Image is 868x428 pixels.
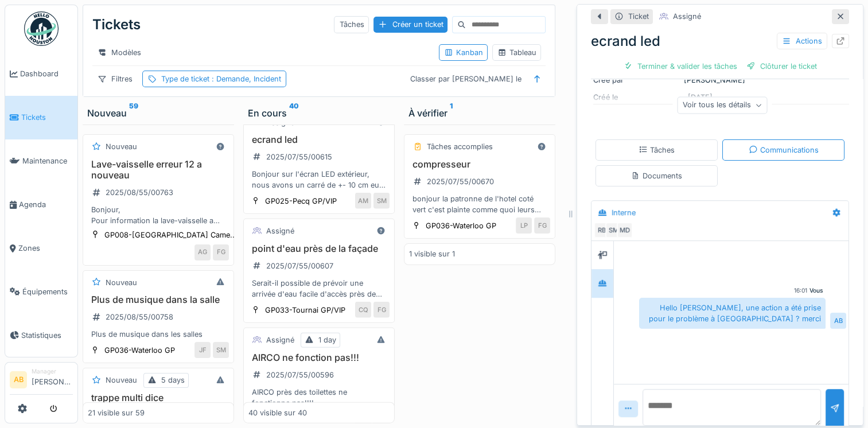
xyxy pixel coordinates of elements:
div: Ticket [628,11,649,22]
div: LP [516,217,532,234]
h3: compresseur [409,159,550,170]
span: Équipements [22,286,73,297]
div: FG [373,302,390,318]
a: Tickets [5,96,77,139]
div: 1 visible sur 1 [409,248,455,259]
div: [PERSON_NAME] [593,75,847,85]
span: Zones [18,243,73,254]
div: Voir tous les détails [678,97,768,114]
h3: AIRCO ne fonction pas!!! [248,352,390,363]
div: Documents [631,170,682,181]
h3: ecrand led [248,134,390,145]
a: Zones [5,227,77,270]
span: Statistiques [21,330,73,341]
span: Tickets [21,112,73,123]
div: Kanban [444,47,482,58]
div: AG [194,244,211,260]
div: 2025/08/55/00763 [106,187,173,198]
div: Bonjour, Pour information la lave-vaisselle a fait a nouveau l'erreur 12. Cordialement, Artiom [88,204,229,226]
div: Assigné [266,334,294,345]
div: ecrand led [591,31,849,52]
div: Tâches [639,145,675,155]
div: JF [194,342,211,358]
div: Terminer & valider les tâches [619,59,742,74]
span: Agenda [19,199,73,210]
div: Nouveau [106,277,137,288]
div: Créé par [593,75,679,85]
div: FG [213,244,229,260]
div: Nouveau [106,141,137,152]
div: AIRCO près des toilettes ne fonctionne pas!!!! [248,387,390,408]
div: MD [617,222,633,238]
div: GP036-Waterloo GP [104,345,175,356]
a: Statistiques [5,313,77,357]
div: Vous [809,286,823,295]
div: Nouveau [87,106,229,120]
div: 16:01 [794,286,807,295]
div: AB [830,313,846,329]
div: Assigné [673,11,701,22]
div: Plus de musique dans les salles [88,329,229,340]
div: 2025/07/55/00670 [427,176,494,187]
div: 2025/07/55/00596 [266,369,334,380]
div: Créer un ticket [373,17,447,32]
div: Classer par [PERSON_NAME] le [404,71,526,87]
span: Dashboard [20,68,73,79]
div: 2025/08/55/00758 [106,312,173,322]
h3: trappe multi dice [88,392,229,403]
li: AB [10,371,27,388]
a: AB Manager[PERSON_NAME] [10,367,73,395]
span: Maintenance [22,155,73,166]
div: 1 day [318,334,336,345]
div: Nouveau [106,375,137,386]
div: 2025/07/55/00607 [266,260,333,271]
div: GP036-Waterloo GP [426,220,496,231]
div: RB [594,222,610,238]
div: SM [605,222,621,238]
div: Tableau [497,47,536,58]
div: FG [534,217,550,234]
a: Dashboard [5,52,77,96]
div: Communications [749,145,819,155]
div: 21 visible sur 59 [88,407,145,418]
div: Type de ticket [161,73,281,84]
a: Maintenance [5,139,77,183]
sup: 40 [289,106,299,120]
sup: 59 [129,106,138,120]
div: Modèles [92,44,146,61]
div: SM [373,193,390,209]
div: Bonjour sur l'écran LED extérieur, nous avons un carré de +- 10 cm eu milieu de l'écran qui n'est... [248,169,390,190]
div: 40 visible sur 40 [248,407,307,418]
a: Équipements [5,270,77,313]
div: 5 days [161,375,185,386]
a: Agenda [5,183,77,227]
h3: Plus de musique dans la salle [88,294,229,305]
div: Filtres [92,71,138,87]
div: GP025-Pecq GP/VIP [265,196,337,207]
sup: 1 [450,106,453,120]
div: bonjour la patronne de l'hotel coté vert c'est plainte comme quoi leurs clients ne trouvent pas l... [409,193,550,215]
div: CQ [355,302,371,318]
img: Badge_color-CXgf-gQk.svg [24,11,59,46]
div: À vérifier [408,106,551,120]
div: Actions [777,33,827,49]
div: SM [213,342,229,358]
div: Assigné [266,225,294,236]
div: En cours [248,106,390,120]
div: Clôturer le ticket [742,59,822,74]
div: Hello [PERSON_NAME], une action a été prise pour le problème à [GEOGRAPHIC_DATA] ? merci [639,298,826,329]
div: Serait-il possible de prévoir une arrivée d'eau facile d'accès près de l'entrée de la salle? ce s... [248,278,390,299]
div: Tickets [92,10,141,40]
li: [PERSON_NAME] [32,367,73,392]
div: Interne [612,207,636,218]
div: GP033-Tournai GP/VIP [265,305,345,316]
div: GP008-[GEOGRAPHIC_DATA] Came... [104,229,237,240]
div: Manager [32,367,73,376]
div: Tâches accomplies [427,141,493,152]
div: 2025/07/55/00615 [266,151,332,162]
div: Tâches [334,16,369,33]
h3: Lave-vaisselle erreur 12 a nouveau [88,159,229,181]
h3: point d'eau près de la façade [248,243,390,254]
div: AM [355,193,371,209]
span: : Demande, Incident [209,75,281,83]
